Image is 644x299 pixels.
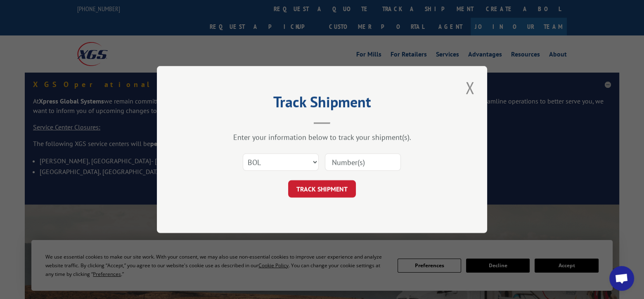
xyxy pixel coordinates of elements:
[198,132,446,142] div: Enter your information below to track your shipment(s).
[198,96,446,112] h2: Track Shipment
[609,266,634,291] a: Open chat
[288,180,356,198] button: TRACK SHIPMENT
[325,153,401,171] input: Number(s)
[463,76,477,99] button: Close modal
